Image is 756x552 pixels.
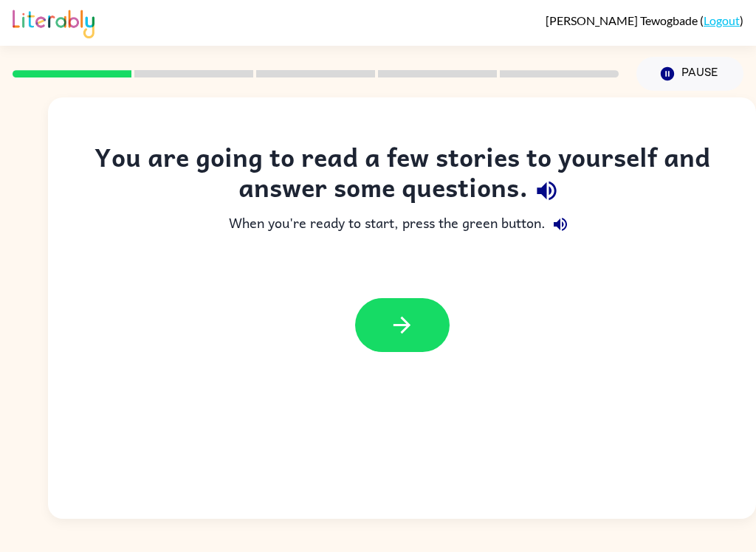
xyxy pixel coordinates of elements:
[13,6,94,38] img: Literably
[78,210,726,239] div: When you're ready to start, press the green button.
[704,13,740,27] a: Logout
[78,142,726,210] div: You are going to read a few stories to yourself and answer some questions.
[546,13,700,27] span: [PERSON_NAME] Tewogbade
[546,13,743,27] div: ( )
[636,57,743,91] button: Pause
